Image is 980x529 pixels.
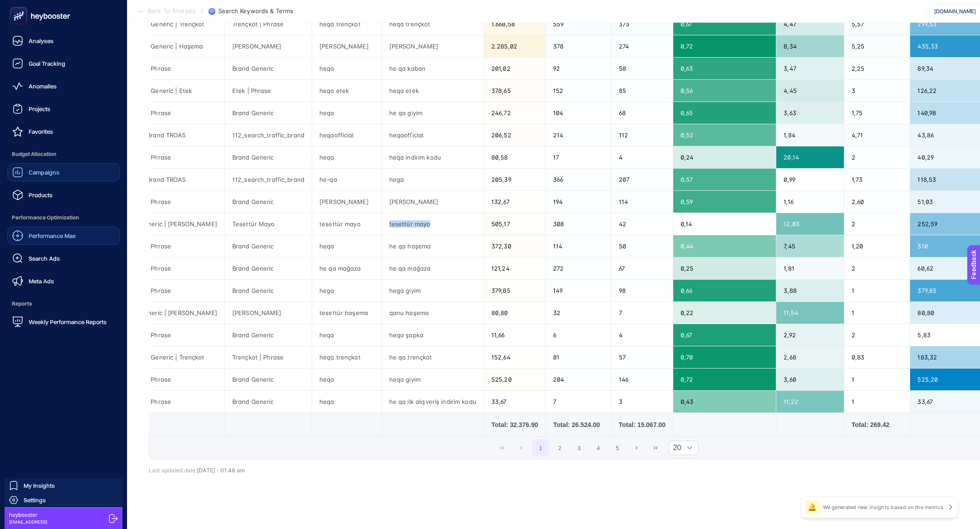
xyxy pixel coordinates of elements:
div: he-qa [312,169,382,190]
div: 3,60 [776,369,844,390]
div: Total: 32.376.90 [491,420,538,429]
div: 11,54 [776,302,844,324]
div: Brand Generic [225,146,312,168]
div: 0,63 [673,58,776,79]
div: 2,60 [844,191,910,213]
div: 0,59 [673,191,776,213]
a: Projects [7,100,120,118]
div: 6 [546,324,611,346]
div: Total: 26.524.00 [553,420,604,429]
div: 2,25 [844,58,910,79]
div: Brand Generic [225,391,312,413]
span: My Insights [24,482,55,489]
div: 81 [546,346,611,368]
span: Analyses [29,37,54,44]
div: 1,75 [844,102,910,124]
div: 1 [844,369,910,390]
div: 4 [612,146,673,168]
div: 372,30 [484,235,545,257]
div: 11,66 [484,324,545,346]
div: 20,14 [776,146,844,168]
div: [PERSON_NAME] [382,191,484,213]
a: Products [7,186,120,204]
div: he qa mağaza [312,257,382,279]
a: Meta Ads [7,272,120,290]
p: We generated new insights based on the metrics [823,504,943,511]
div: 33,67 [484,391,545,413]
div: 1.668,58 [484,13,545,35]
button: Next Page [628,439,645,456]
div: [PERSON_NAME] [382,35,484,57]
div: 98 [612,280,673,301]
div: tesettür haşema [312,302,382,324]
div: hega [312,280,382,301]
div: 3 [612,391,673,413]
div: heqa [312,235,382,257]
div: 2 [844,324,910,346]
span: Products [29,191,53,199]
span: Campaigns [29,169,59,176]
div: heqaofficial [382,124,484,146]
div: 2,92 [776,324,844,346]
div: Brand Generic [225,257,312,279]
div: 152,64 [484,346,545,368]
div: 525,20 [484,369,545,390]
div: 207 [612,169,673,190]
div: 1 [844,391,910,413]
div: 149 [546,280,611,301]
div: 2 [844,257,910,279]
button: 2 [551,439,568,456]
div: 50 [612,235,673,257]
div: 8,34 [776,35,844,57]
div: heqa trençkot [382,13,484,35]
div: 7 [612,302,673,324]
span: Anomalies [29,83,57,90]
div: 114 [612,191,673,213]
div: he qa kaban [382,58,484,79]
div: 11,22 [776,391,844,413]
div: [PERSON_NAME] [225,302,312,324]
span: Rows per page [669,441,681,455]
span: Search Ads [29,255,60,262]
div: 5,25 [844,35,910,57]
div: 0,25 [673,257,776,279]
div: Total: 15.067.00 [619,420,666,429]
div: heqa etek [382,80,484,102]
div: hega [382,169,484,190]
div: 5,57 [844,13,910,35]
span: Favorites [29,128,53,135]
div: 0,52 [673,124,776,146]
span: Budget Allocation [7,145,120,163]
span: Projects [29,105,50,112]
span: Last updated date: [149,467,197,474]
span: Performance Optimization [7,209,120,227]
span: Goal Tracking [29,60,65,67]
div: 32 [546,302,611,324]
div: 1,84 [776,124,844,146]
div: heqaofficial [312,124,382,146]
div: 🔔 [805,500,819,514]
div: 3,63 [776,102,844,124]
div: 1,20 [844,235,910,257]
div: 272 [546,257,611,279]
div: 378,65 [484,80,545,102]
div: Brand Generic [225,58,312,79]
a: Performance Max [7,227,120,245]
div: Trençkot | Phrase [225,346,312,368]
div: he qa giyim [382,102,484,124]
div: 112_search_traffic_brand [225,169,312,190]
button: 4 [590,439,607,456]
div: Brand Generic [225,369,312,390]
div: 246,72 [484,102,545,124]
div: 4,71 [844,124,910,146]
span: / [201,7,203,15]
div: Brand Generic [225,102,312,124]
div: 3,47 [776,58,844,79]
a: Anomalies [7,77,120,95]
div: hega giyim [382,280,484,301]
span: Meta Ads [29,277,54,285]
div: 1,16 [776,191,844,213]
div: Brand Generic [225,324,312,346]
div: 2 [844,213,910,235]
span: Back To Analysis [148,8,196,15]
